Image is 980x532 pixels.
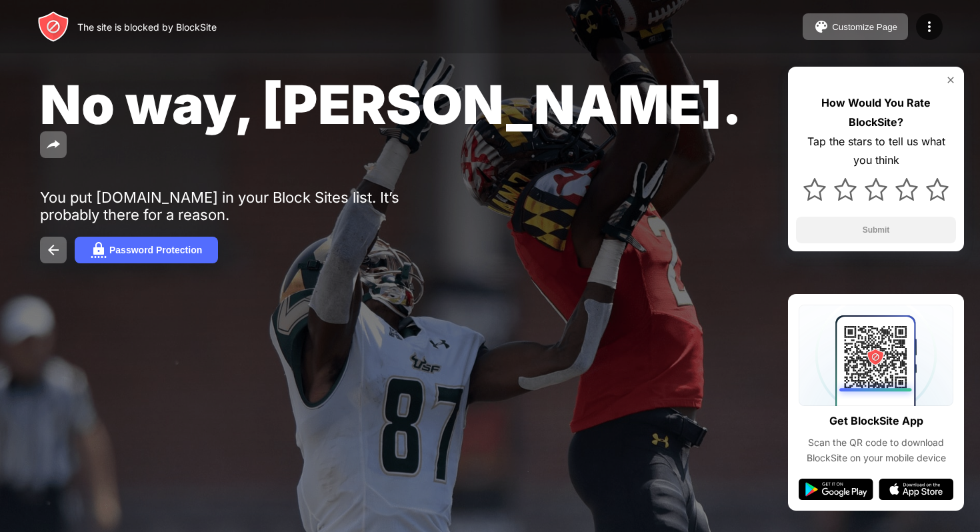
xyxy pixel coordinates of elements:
img: star.svg [834,178,857,201]
img: star.svg [803,178,826,201]
div: Get BlockSite App [829,411,923,431]
div: Scan the QR code to download BlockSite on your mobile device [799,435,953,465]
button: Password Protection [75,237,218,263]
div: The site is blocked by BlockSite [77,21,217,33]
img: pallet.svg [813,19,829,35]
button: Customize Page [803,13,908,40]
img: google-play.svg [799,479,873,500]
img: password.svg [91,242,107,258]
img: back.svg [45,242,61,258]
div: Customize Page [832,22,897,32]
img: share.svg [45,137,61,153]
div: You put [DOMAIN_NAME] in your Block Sites list. It’s probably there for a reason. [40,189,452,223]
img: star.svg [865,178,887,201]
div: Password Protection [109,245,202,255]
img: star.svg [926,178,949,201]
div: How Would You Rate BlockSite? [796,93,956,132]
button: Submit [796,217,956,243]
img: app-store.svg [879,479,953,500]
img: qrcode.svg [799,305,953,406]
div: Tap the stars to tell us what you think [796,132,956,171]
img: header-logo.svg [37,11,69,43]
img: menu-icon.svg [921,19,937,35]
img: star.svg [895,178,918,201]
span: No way, [PERSON_NAME]. [40,72,742,137]
img: rate-us-close.svg [945,75,956,85]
